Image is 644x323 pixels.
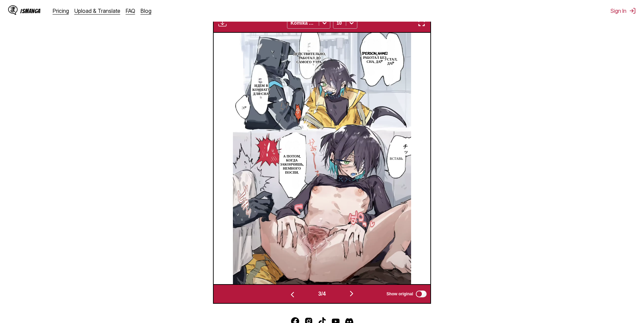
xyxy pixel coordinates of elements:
img: Enter fullscreen [418,19,426,27]
a: IsManga LogoIsManga [8,5,53,16]
p: Идём в комнату для сна. [251,82,271,97]
img: Manga Panel [233,33,411,284]
img: Sign out [629,7,636,14]
img: Download translated images [218,19,226,27]
a: FAQ [126,7,135,14]
a: Blog [141,7,151,14]
span: 3 / 4 [318,291,326,297]
img: Next page [348,290,356,298]
p: Вставь. [388,155,405,161]
p: [PERSON_NAME] работал без сна, да? [361,50,389,65]
a: Pricing [53,7,69,14]
div: IsManga [20,8,41,14]
input: Show original [416,291,427,297]
img: IsManga Logo [8,5,18,15]
p: А потом, когда закончишь, немного поспи. [279,152,305,175]
img: Previous page [288,291,296,299]
button: Sign In [611,7,636,14]
span: Show original [386,292,413,296]
p: Устал, да? [383,55,398,66]
a: Upload & Translate [74,7,120,14]
p: Действительно, работал до самого утра... [292,50,327,65]
p: Э? [240,104,248,111]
